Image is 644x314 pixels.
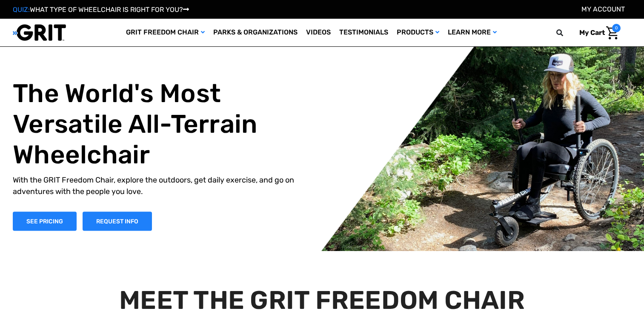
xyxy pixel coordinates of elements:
[13,78,313,170] h1: The World's Most Versatile All-Terrain Wheelchair
[13,211,77,231] a: Shop Now
[13,6,30,14] span: QUIZ:
[13,24,66,41] img: GRIT All-Terrain Wheelchair and Mobility Equipment
[13,174,313,197] p: With the GRIT Freedom Chair, explore the outdoors, get daily exercise, and go on adventures with ...
[209,19,302,46] a: Parks & Organizations
[83,211,152,231] a: Slide number 1, Request Information
[612,24,621,32] span: 0
[122,19,209,46] a: GRIT Freedom Chair
[392,19,444,46] a: Products
[335,19,392,46] a: Testimonials
[13,6,189,14] a: QUIZ:WHAT TYPE OF WHEELCHAIR IS RIGHT FOR YOU?
[560,24,573,42] input: Search
[581,5,625,13] a: Account
[573,24,621,42] a: Cart with 0 items
[444,19,501,46] a: Learn More
[606,26,618,40] img: Cart
[302,19,335,46] a: Videos
[579,29,605,37] span: My Cart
